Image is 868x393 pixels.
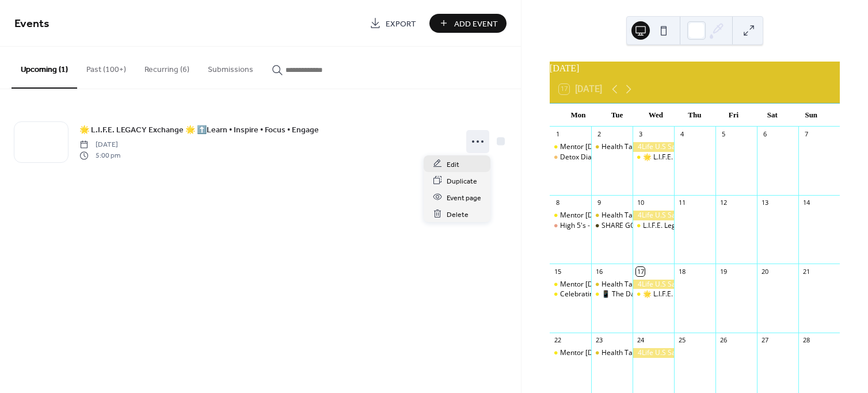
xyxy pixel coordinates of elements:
div: 4 [677,130,686,139]
div: Health Talk [DATE] with Dr. Ojina [601,348,707,358]
div: 25 [677,336,686,345]
a: 🌟 L.I.F.E. LEGACY Exchange 🌟 ⬆️Learn • Inspire • Focus • Engage [79,123,319,136]
div: High 5's - Weight [560,221,614,231]
div: Mentor Monday Global - Zoom and Live on our Private Facebook Group [550,348,591,358]
div: 24 [636,336,645,345]
div: Mon [559,104,597,127]
div: Sun [792,104,831,127]
div: 27 [760,336,769,345]
div: Health Talk Tuesday with Dr. Ojina [591,280,633,289]
div: 1 [553,130,562,139]
span: Delete [447,208,469,220]
div: Mentor [DATE] Global - Zoom and Live on our Private Facebook Group [560,280,783,289]
span: Duplicate [447,175,477,187]
div: 26 [719,336,728,345]
div: 🌟 L.I.F.E. Opportunity Exchange 🌟 ⬆️Learn • Inspire • Focus • Engage [633,152,674,162]
div: 📱 The Dark Side of Scroll: Understanding Doomscrolling and Its Impact on Youth [601,289,861,299]
div: 22 [553,336,562,345]
button: Upcoming (1) [12,47,77,89]
span: Events [14,13,50,35]
div: Health Talk [DATE] with Dr. Ojina [601,211,707,220]
div: 🌟 L.I.F.E. LEGACY Exchange 🌟 ⬆️Learn • Inspire • Focus • Engage [643,289,856,299]
div: Health Talk [DATE] with Dr. Ojina [601,280,707,289]
div: 16 [595,267,603,276]
div: 28 [802,336,810,345]
span: Edit [447,158,459,170]
span: 5:00 pm [79,150,120,161]
button: Submissions [199,47,262,87]
a: Export [361,14,425,33]
div: 4Life U.S Sales Team Facebook Live [633,348,674,358]
div: Celebrating SEPT DETOX !! [560,289,645,299]
div: 21 [802,267,810,276]
div: Detox Diaries With Dr. Roni and Dodie [550,152,591,162]
div: 19 [719,267,728,276]
div: Health Talk Tuesday with Dr. Ojina [591,211,633,220]
div: 4Life U.S Sales Team Facebook Live [633,142,674,152]
div: Mentor [DATE] Global - Zoom and Live on our Private Facebook Group [560,211,783,220]
button: Add Event [429,14,507,33]
div: Mentor [DATE] Global - Zoom and Live on our Private Facebook Group [560,142,783,152]
div: Health Talk Tuesday with Dr. Ojina [591,348,633,358]
div: L.I.F.E. Legacy Exchange : Leaders Inspiring Freedom and Excellence [643,221,860,231]
div: 4Life U.S Sales Team Facebook Live [633,211,674,220]
button: Recurring (6) [135,47,199,87]
div: Health Talk Tuesday with Dr. Ojina [591,142,633,152]
div: Thu [675,104,714,127]
div: 🌟 L.I.F.E. Opportunity Exchange 🌟 ⬆️Learn • Inspire • Focus • Engage [643,152,868,162]
div: 20 [760,267,769,276]
div: 18 [677,267,686,276]
div: 9 [595,199,603,207]
div: 4Life U.S Sales Team Facebook Live [633,280,674,289]
div: 15 [553,267,562,276]
span: Export [386,18,416,30]
span: Add Event [454,18,498,30]
span: Event page [447,192,481,204]
div: Mentor [DATE] Global - Zoom and Live on our Private Facebook Group [560,348,783,358]
div: SHARE GOOD Health LIVE - Are You Hooked on the Screen? It's Time for a Digital Detox [591,221,633,231]
div: 2 [595,130,603,139]
div: High 5's - Weight [550,221,591,231]
div: Wed [637,104,675,127]
div: 8 [553,199,562,207]
div: Detox Diaries With Dr. [PERSON_NAME] and [PERSON_NAME] [560,152,757,162]
div: Sat [753,104,791,127]
div: 11 [677,199,686,207]
div: Fri [714,104,753,127]
div: Celebrating SEPT DETOX !! [550,289,591,299]
div: 5 [719,130,728,139]
div: Mentor Monday Global - Zoom and Live on our Private Facebook Group [550,211,591,220]
div: 6 [760,130,769,139]
div: 23 [595,336,603,345]
span: [DATE] [79,140,120,150]
div: [DATE] [550,62,840,75]
div: Mentor Monday Global - Zoom and Live on our Private Facebook Group [550,280,591,289]
div: Mentor Monday Global - Zoom and Live on our Private Facebook Group [550,142,591,152]
button: Past (100+) [77,47,135,87]
div: Health Talk [DATE] with Dr. Ojina [601,142,707,152]
div: 12 [719,199,728,207]
div: L.I.F.E. Legacy Exchange : Leaders Inspiring Freedom and Excellence [633,221,674,231]
div: 📱 The Dark Side of Scroll: Understanding Doomscrolling and Its Impact on Youth [591,289,633,299]
div: 17 [636,267,645,276]
div: 7 [802,130,810,139]
div: 3 [636,130,645,139]
div: 13 [760,199,769,207]
span: 🌟 L.I.F.E. LEGACY Exchange 🌟 ⬆️Learn • Inspire • Focus • Engage [79,124,319,136]
div: 🌟 L.I.F.E. LEGACY Exchange 🌟 ⬆️Learn • Inspire • Focus • Engage [633,289,674,299]
div: 14 [802,199,810,207]
div: 10 [636,199,645,207]
div: Tue [597,104,636,127]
